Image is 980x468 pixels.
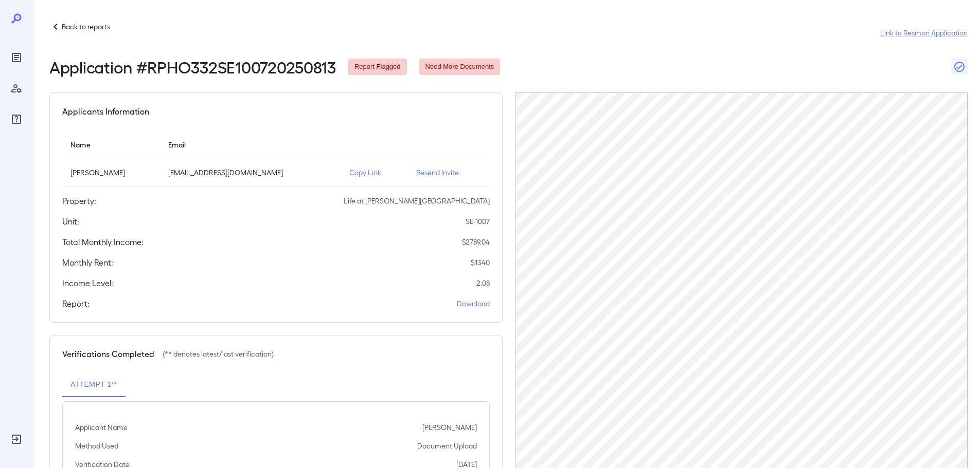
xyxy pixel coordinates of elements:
[62,236,144,248] h5: Total Monthly Income:
[348,62,407,72] span: Report Flagged
[417,441,477,451] p: Document Upload
[416,167,482,178] p: Resend Invite
[62,130,160,159] th: Name
[62,215,79,228] h5: Unit:
[419,62,501,72] span: Need More Documents
[62,277,113,289] h5: Income Level:
[422,422,477,433] p: [PERSON_NAME]
[457,298,490,309] a: Download
[62,105,149,118] h5: Applicants Information
[49,58,336,76] h2: Application # RPHO332SE100720250813
[951,59,968,75] button: Close Report
[8,80,25,97] div: Manage Users
[62,22,110,32] p: Back to reports
[62,256,113,269] h5: Monthly Rent:
[8,49,25,66] div: Reports
[462,237,490,247] p: $ 2789.04
[168,167,333,178] p: [EMAIL_ADDRESS][DOMAIN_NAME]
[62,348,154,360] h5: Verifications Completed
[62,372,126,397] button: Attempt 1**
[62,297,90,310] h5: Report:
[349,167,400,178] p: Copy Link
[160,130,341,159] th: Email
[163,349,274,359] p: (** denotes latest/last verification)
[62,130,490,186] table: simple table
[8,431,25,447] div: Log Out
[75,441,118,451] p: Method Used
[344,196,490,206] p: Life at [PERSON_NAME][GEOGRAPHIC_DATA]
[70,167,152,178] p: [PERSON_NAME]
[62,195,96,207] h5: Property:
[471,257,490,268] p: $ 1340
[8,111,25,127] div: FAQ
[476,278,490,288] p: 2.08
[466,216,490,227] p: SE-1007
[880,28,968,38] a: Link to Resman Application
[75,422,128,433] p: Applicant Name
